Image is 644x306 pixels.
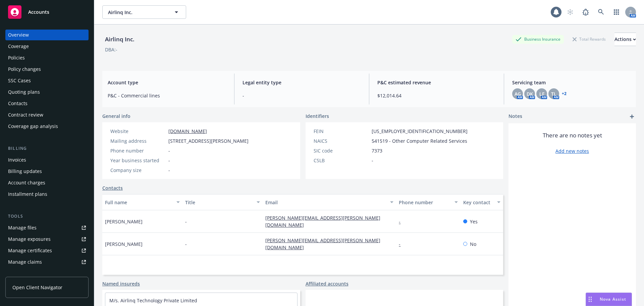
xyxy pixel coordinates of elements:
a: Contacts [5,98,89,109]
a: Contacts [102,184,123,191]
span: P&C - Commercial lines [108,92,226,99]
span: No [470,241,476,248]
a: Switch app [610,5,623,19]
a: Manage files [5,222,89,233]
span: Notes [508,113,522,121]
button: Nova Assist [586,293,632,306]
span: Open Client Navigator [12,284,62,291]
div: FEIN [314,128,369,135]
div: NAICS [314,137,369,144]
a: Manage BORs [5,268,89,279]
div: Manage BORs [8,268,40,279]
span: Identifiers [306,113,329,120]
span: AG [515,90,521,97]
div: Policy changes [8,64,41,75]
div: Billing updates [8,166,42,177]
a: Policy changes [5,64,89,75]
span: - [185,241,187,248]
a: Contract review [5,110,89,120]
a: Report a Bug [579,5,592,19]
a: +2 [562,92,567,96]
div: Contacts [8,98,28,109]
span: Account type [108,79,226,86]
a: Manage exposures [5,234,89,245]
a: Start snowing [563,5,577,19]
div: Website [110,128,166,135]
button: Phone number [396,194,460,210]
span: $12,014.64 [377,92,496,99]
span: [US_EMPLOYER_IDENTIFICATION_NUMBER] [372,128,468,135]
div: Year business started [110,157,166,164]
a: Overview [5,30,89,40]
div: Business Insurance [512,35,564,43]
span: DK [527,90,533,97]
div: Email [265,199,386,206]
button: Actions [614,33,636,46]
a: Installment plans [5,189,89,200]
div: Contract review [8,110,43,120]
a: Quoting plans [5,87,89,97]
div: Overview [8,30,29,40]
a: Manage claims [5,257,89,267]
span: - [168,157,170,164]
div: Mailing address [110,137,166,144]
span: There are no notes yet [543,131,602,139]
a: M/s. Airlinq Technology Private Limited [109,297,197,304]
span: - [168,147,170,154]
div: Account charges [8,177,45,188]
div: Coverage [8,41,29,52]
a: Policies [5,52,89,63]
div: Tools [5,213,89,220]
div: Policies [8,52,25,63]
span: Yes [470,218,478,225]
div: Company size [110,167,166,174]
button: Airlinq Inc. [102,5,186,19]
span: General info [102,113,130,120]
div: Airlinq Inc. [102,35,137,44]
span: 541519 - Other Computer Related Services [372,137,467,144]
span: [PERSON_NAME] [105,218,143,225]
button: Key contact [461,194,503,210]
div: DBA: - [105,46,117,53]
a: Named insureds [102,280,140,287]
span: [STREET_ADDRESS][PERSON_NAME] [168,137,249,144]
a: Search [594,5,608,19]
div: Phone number [110,147,166,154]
button: Full name [102,194,182,210]
span: - [243,92,361,99]
a: SSC Cases [5,75,89,86]
div: Quoting plans [8,87,40,97]
div: Actions [614,33,636,46]
div: SIC code [314,147,369,154]
a: Accounts [5,3,89,21]
span: Airlinq Inc. [108,9,166,16]
button: Title [182,194,263,210]
a: Invoices [5,155,89,165]
a: Manage certificates [5,245,89,256]
span: - [168,167,170,174]
div: Phone number [399,199,450,206]
span: Servicing team [512,79,631,86]
span: TL [551,90,556,97]
a: - [399,218,406,225]
div: Manage claims [8,257,42,267]
div: Manage files [8,222,37,233]
span: [PERSON_NAME] [105,241,143,248]
a: [PERSON_NAME][EMAIL_ADDRESS][PERSON_NAME][DOMAIN_NAME] [265,237,380,251]
a: add [628,113,636,121]
a: Affiliated accounts [306,280,348,287]
div: Full name [105,199,172,206]
div: Title [185,199,253,206]
div: Coverage gap analysis [8,121,58,132]
a: Account charges [5,177,89,188]
a: [DOMAIN_NAME] [168,128,207,134]
button: Email [263,194,396,210]
span: Legal entity type [243,79,361,86]
div: Installment plans [8,189,47,200]
a: Coverage gap analysis [5,121,89,132]
div: Key contact [463,199,493,206]
span: P&C estimated revenue [377,79,496,86]
div: Total Rewards [569,35,609,43]
a: Coverage [5,41,89,52]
